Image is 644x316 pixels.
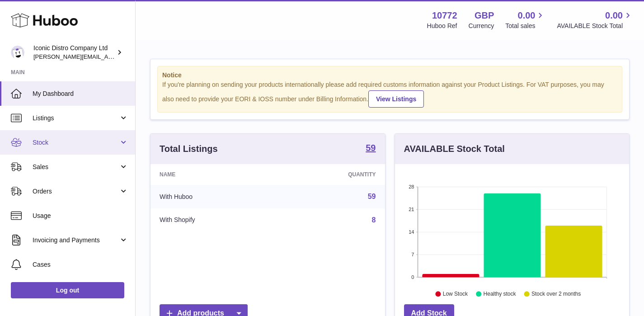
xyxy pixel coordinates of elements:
a: 0.00 Total sales [505,9,545,30]
span: Orders [33,187,119,196]
text: 7 [411,252,414,257]
span: My Dashboard [33,90,128,98]
span: Sales [33,163,119,171]
div: If you're planning on sending your products internationally please add required customs informati... [162,80,617,108]
td: With Huboo [150,185,277,208]
strong: 10772 [432,9,457,22]
a: 8 [372,216,376,224]
th: Name [150,164,277,185]
text: 14 [409,229,414,235]
text: 0 [411,274,414,280]
strong: GBP [475,9,494,22]
text: Healthy stock [483,291,516,297]
span: 0.00 [518,9,536,22]
h3: AVAILABLE Stock Total [404,143,505,155]
a: View Listings [368,90,424,108]
strong: Notice [162,71,617,80]
div: Currency [469,22,494,30]
text: 28 [409,184,414,189]
a: 59 [366,143,376,154]
span: Usage [33,212,128,220]
span: Listings [33,114,119,123]
span: AVAILABLE Stock Total [557,22,633,30]
th: Quantity [277,164,385,185]
span: [PERSON_NAME][EMAIL_ADDRESS][DOMAIN_NAME] [33,53,181,60]
a: Log out [11,282,124,298]
span: Total sales [505,22,545,30]
div: Huboo Ref [427,22,457,30]
img: paul@iconicdistro.com [11,46,24,59]
text: Stock over 2 months [531,291,581,297]
span: Invoicing and Payments [33,236,119,245]
span: 0.00 [605,9,623,22]
a: 0.00 AVAILABLE Stock Total [557,9,633,30]
span: Cases [33,260,128,269]
strong: 59 [366,143,376,152]
a: 59 [368,193,376,200]
span: Stock [33,138,119,147]
div: Iconic Distro Company Ltd [33,44,115,61]
h3: Total Listings [160,143,218,155]
text: 21 [409,207,414,212]
text: Low Stock [442,291,468,297]
td: With Shopify [150,208,277,232]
